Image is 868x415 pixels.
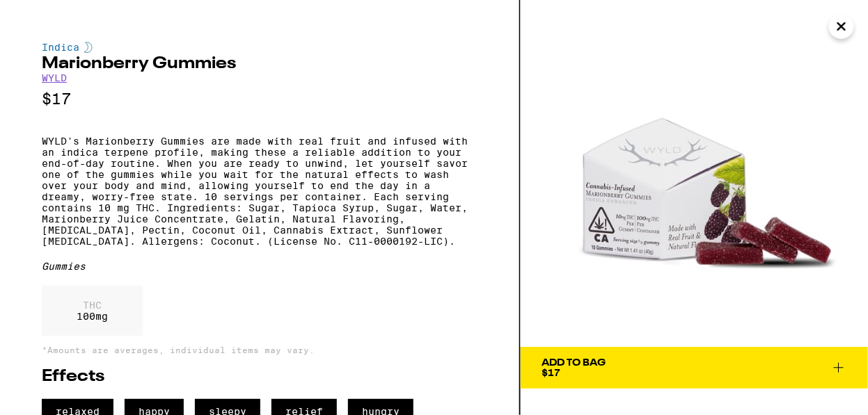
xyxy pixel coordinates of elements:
[8,10,100,21] span: Hi. Need any help?
[542,358,606,368] div: Add To Bag
[521,347,868,389] button: Add To Bag$17
[42,286,143,336] div: 100 mg
[77,300,108,311] p: THC
[42,345,478,355] p: *Amounts are averages, individual items may vary.
[42,261,478,272] div: Gummies
[84,42,93,53] img: indicaColor.svg
[42,368,478,385] h2: Effects
[42,56,478,72] h2: Marionberry Gummies
[542,367,560,378] span: $17
[42,72,67,83] a: WYLD
[42,42,478,53] div: Indica
[42,136,478,247] p: WYLD's Marionberry Gummies are made with real fruit and infused with an indica terpene profile, m...
[829,14,854,39] button: Close
[42,90,478,108] p: $17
